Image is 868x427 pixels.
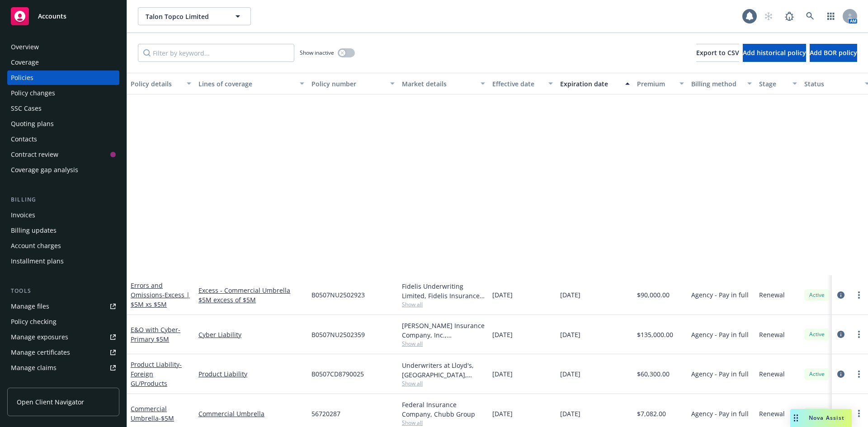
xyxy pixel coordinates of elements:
[835,369,846,380] a: circleInformation
[11,208,35,222] div: Invoices
[311,290,365,300] span: B0507NU2502923
[560,290,580,300] span: [DATE]
[854,329,864,340] a: more
[790,409,802,427] div: Drag to move
[159,414,174,422] span: - $5M
[398,73,489,94] button: Market details
[11,314,57,329] div: Policy checking
[11,117,54,131] div: Quoting plans
[691,409,749,418] span: Agency - Pay in full
[804,79,859,89] div: Status
[198,79,294,89] div: Lines of coverage
[755,73,801,94] button: Stage
[7,254,119,268] a: Installment plans
[691,369,749,379] span: Agency - Pay in full
[637,409,666,418] span: $7,082.00
[808,370,826,378] span: Active
[7,132,119,146] a: Contacts
[7,361,119,375] a: Manage claims
[7,314,119,329] a: Policy checking
[759,409,785,418] span: Renewal
[801,7,819,25] a: Search
[195,73,308,94] button: Lines of coverage
[311,79,385,89] div: Policy number
[637,369,670,379] span: $60,300.00
[7,55,119,70] a: Coverage
[198,369,304,379] a: Product Liability
[557,73,633,94] button: Expiration date
[7,163,119,177] a: Coverage gap analysis
[7,86,119,100] a: Policy changes
[7,376,119,390] a: Manage BORs
[688,73,755,94] button: Billing method
[402,361,485,380] div: Underwriters at Lloyd's, [GEOGRAPHIC_DATA], [PERSON_NAME] of [GEOGRAPHIC_DATA]
[759,330,785,339] span: Renewal
[854,408,864,419] a: more
[7,345,119,360] a: Manage certificates
[11,55,39,70] div: Coverage
[131,404,174,422] a: Commercial Umbrella
[7,286,119,296] div: Tools
[11,376,53,390] div: Manage BORs
[7,195,119,204] div: Billing
[131,360,182,388] a: Product Liability
[7,208,119,222] a: Invoices
[810,48,857,57] span: Add BOR policy
[7,330,119,344] a: Manage exposures
[300,49,334,56] span: Show inactive
[7,147,119,162] a: Contract review
[7,299,119,314] a: Manage files
[696,44,739,62] button: Export to CSV
[7,117,119,131] a: Quoting plans
[835,329,846,340] a: circleInformation
[637,330,673,339] span: $135,000.00
[11,40,39,54] div: Overview
[11,101,42,116] div: SSC Cases
[7,40,119,54] a: Overview
[311,409,340,418] span: 56720287
[492,369,513,379] span: [DATE]
[808,330,826,338] span: Active
[17,397,84,407] span: Open Client Navigator
[131,281,190,309] a: Errors and Omissions
[402,380,485,387] span: Show all
[822,7,840,25] a: Switch app
[633,73,688,94] button: Premium
[11,223,57,238] div: Billing updates
[198,330,304,339] a: Cyber Liability
[691,290,749,300] span: Agency - Pay in full
[198,409,304,418] a: Commercial Umbrella
[560,369,580,379] span: [DATE]
[759,290,785,300] span: Renewal
[790,409,852,427] button: Nova Assist
[38,13,66,20] span: Accounts
[854,290,864,300] a: more
[835,290,846,300] a: circleInformation
[810,44,857,62] button: Add BOR policy
[11,86,55,100] div: Policy changes
[11,132,37,146] div: Contacts
[311,330,365,339] span: B0507NU2502359
[311,369,364,379] span: B0507CD8790025
[492,409,513,418] span: [DATE]
[402,400,485,419] div: Federal Insurance Company, Chubb Group
[131,325,180,343] a: E&O with Cyber
[691,330,749,339] span: Agency - Pay in full
[759,7,778,25] a: Start snowing
[743,44,806,62] button: Add historical policy
[11,163,78,177] div: Coverage gap analysis
[696,48,739,57] span: Export to CSV
[131,79,181,89] div: Policy details
[11,239,61,253] div: Account charges
[759,79,787,89] div: Stage
[7,70,119,85] a: Policies
[7,223,119,238] a: Billing updates
[560,79,620,89] div: Expiration date
[402,79,475,89] div: Market details
[138,44,294,62] input: Filter by keyword...
[138,7,251,25] button: Talon Topco Limited
[637,79,674,89] div: Premium
[489,73,557,94] button: Effective date
[11,70,33,85] div: Policies
[637,290,670,300] span: $90,000.00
